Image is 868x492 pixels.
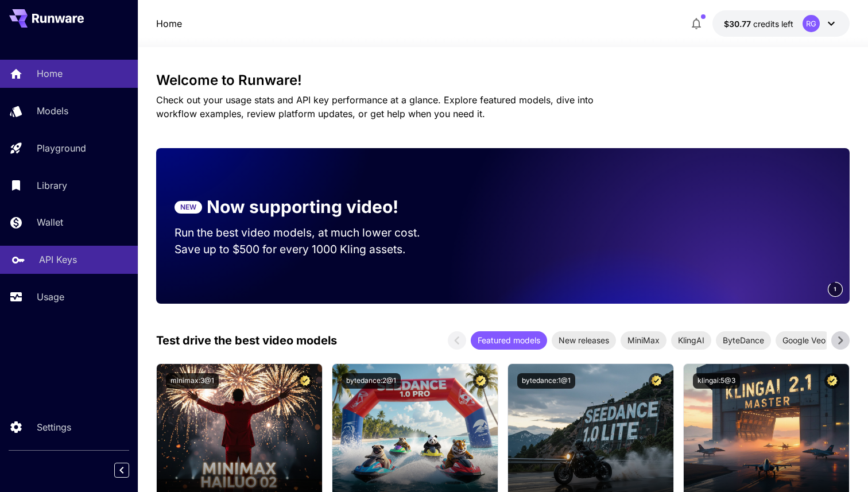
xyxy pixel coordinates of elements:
span: 1 [834,285,837,293]
p: Wallet [37,215,63,229]
span: New releases [552,334,616,346]
p: Home [37,67,63,80]
p: Usage [37,290,64,304]
button: Certified Model – Vetted for best performance and includes a commercial license. [649,373,664,389]
a: Home [156,17,182,30]
h3: Welcome to Runware! [156,72,850,88]
button: bytedance:1@1 [517,373,575,389]
button: Certified Model – Vetted for best performance and includes a commercial license. [297,373,313,389]
div: Collapse sidebar [123,460,138,481]
button: Collapse sidebar [114,463,129,478]
nav: breadcrumb [156,17,182,30]
div: RG [803,15,820,32]
button: Certified Model – Vetted for best performance and includes a commercial license. [473,373,489,389]
p: Test drive the best video models [156,332,337,349]
span: KlingAI [671,334,711,346]
p: Settings [37,420,71,434]
span: Check out your usage stats and API key performance at a glance. Explore featured models, dive int... [156,94,594,119]
button: Certified Model – Vetted for best performance and includes a commercial license. [824,373,840,389]
span: credits left [753,19,793,29]
p: Models [37,104,68,118]
span: $30.77 [724,19,753,29]
button: $30.7662RG [712,10,850,37]
div: Featured models [471,331,547,350]
p: API Keys [39,253,77,266]
span: Featured models [471,334,547,346]
div: KlingAI [671,331,711,350]
div: ByteDance [716,331,771,350]
div: Google Veo [776,331,832,350]
div: $30.7662 [724,18,793,30]
p: Playground [37,141,86,155]
span: MiniMax [621,334,666,346]
p: Library [37,179,67,192]
button: klingai:5@3 [693,373,740,389]
p: Run the best video models, at much lower cost. [175,224,442,241]
p: Save up to $500 for every 1000 Kling assets. [175,241,442,258]
span: ByteDance [716,334,771,346]
span: Google Veo [776,334,832,346]
div: MiniMax [621,331,666,350]
p: Now supporting video! [207,194,398,220]
button: bytedance:2@1 [342,373,401,389]
p: NEW [180,202,196,212]
div: New releases [552,331,616,350]
button: minimax:3@1 [166,373,219,389]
